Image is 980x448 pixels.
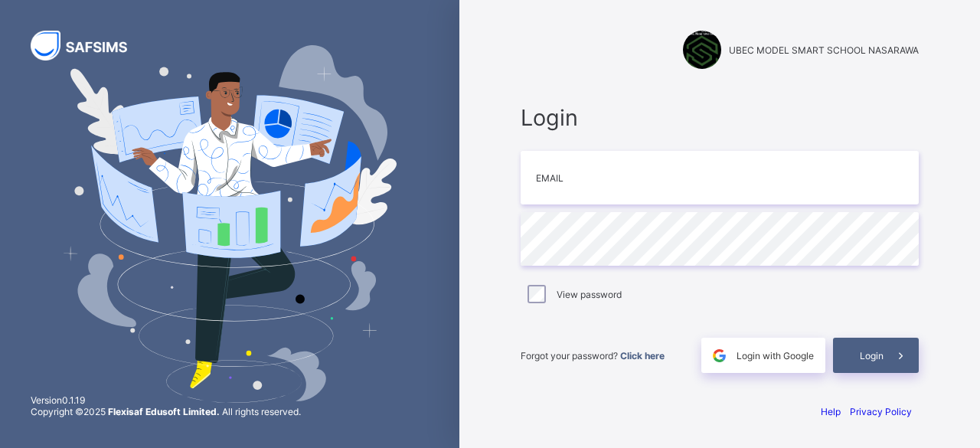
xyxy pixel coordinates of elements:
span: Login [860,350,884,361]
a: Help [821,406,841,417]
img: SAFSIMS Logo [31,31,145,60]
span: Forgot your password? [521,350,665,361]
span: Version 0.1.19 [31,394,301,406]
img: Hero Image [63,45,396,404]
span: UBEC MODEL SMART SCHOOL NASARAWA [729,44,919,56]
span: Copyright © 2025 All rights reserved. [31,406,301,417]
a: Click here [620,350,665,361]
strong: Flexisaf Edusoft Limited. [108,406,220,417]
span: Login [521,104,919,131]
img: google.396cfc9801f0270233282035f929180a.svg [710,347,728,365]
span: Login with Google [737,350,814,361]
a: Privacy Policy [850,406,912,417]
label: View password [557,289,622,300]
